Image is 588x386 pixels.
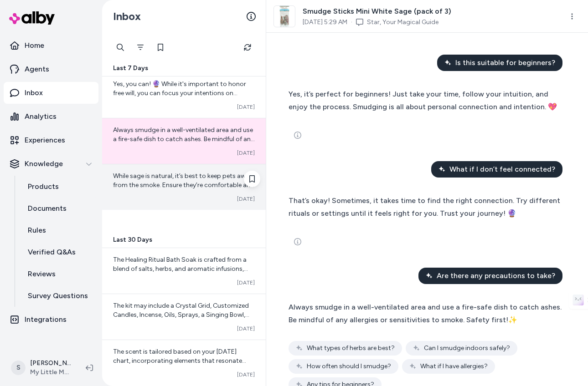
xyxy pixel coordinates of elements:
[4,129,98,151] a: Experiences
[420,362,488,371] span: What if I have allergies?
[25,158,63,169] p: Knowledge
[274,6,295,27] img: SmudgeSticks_MiniWhite_Sage_packof3.jpg
[25,111,57,122] p: Analytics
[25,135,65,146] p: Experiences
[113,348,252,383] span: The scent is tailored based on your [DATE] chart, incorporating elements that resonate with your ...
[303,18,347,27] span: [DATE] 5:29 AM
[11,361,26,375] span: S
[237,371,255,378] span: [DATE]
[30,368,71,377] span: My Little Magic Shop
[289,303,562,324] span: Always smudge in a well-ventilated area and use a fire-safe dish to catch ashes. Be mindful of an...
[289,126,307,144] button: See more
[303,6,451,17] span: Smudge Sticks Mini White Sage (pack of 3)
[4,58,98,80] a: Agents
[19,285,98,307] a: Survey Questions
[131,38,150,56] button: Filter
[237,325,255,332] span: [DATE]
[28,203,67,214] p: Documents
[113,64,148,73] span: Last 7 Days
[424,344,510,353] span: Can I smudge indoors safely?
[19,219,98,241] a: Rules
[4,106,98,127] a: Analytics
[28,269,56,279] p: Reviews
[19,241,98,263] a: Verified Q&As
[19,176,98,198] a: Products
[307,362,391,371] span: How often should I smudge?
[113,126,255,152] span: Always smudge in a well-ventilated area and use a fire-safe dish to catch ashes. Be mindful of an...
[102,248,266,294] a: The Healing Ritual Bath Soak is crafted from a blend of salts, herbs, and aromatic infusions, des...
[289,90,557,111] span: Yes, it’s perfect for beginners! Just take your time, follow your intuition, and enjoy the proces...
[4,82,98,104] a: Inbox
[237,103,255,111] span: [DATE]
[5,353,78,382] button: S[PERSON_NAME]My Little Magic Shop
[113,80,252,142] span: Yes, you can! 🔮 While it's important to honor free will, you can focus your intentions on attract...
[289,233,307,251] button: See more
[28,290,88,301] p: Survey Questions
[289,196,560,218] span: That’s okay! Sometimes, it takes time to find the right connection. Try different rituals or sett...
[19,198,98,219] a: Documents
[437,270,555,281] span: Are there any precautions to take?
[4,35,98,56] a: Home
[102,164,266,210] a: While sage is natural, it’s best to keep pets away from the smoke. Ensure they’re comfortable and...
[25,40,44,51] p: Home
[113,10,141,23] h2: Inbox
[9,11,55,25] img: alby Logo
[238,38,257,56] button: Refresh
[237,195,255,203] span: [DATE]
[113,256,248,282] span: The Healing Ritual Bath Soak is crafted from a blend of salts, herbs, and aromatic infusions, des...
[102,118,266,164] a: Always smudge in a well-ventilated area and use a fire-safe dish to catch ashes. Be mindful of an...
[351,18,352,27] span: ·
[30,359,71,368] p: [PERSON_NAME]
[25,64,49,75] p: Agents
[102,72,266,118] a: Yes, you can! 🔮 While it's important to honor free will, you can focus your intentions on attract...
[28,181,59,192] p: Products
[307,344,395,353] span: What types of herbs are best?
[113,302,249,337] span: The kit may include a Crystal Grid, Customized Candles, Incense, Oils, Sprays, a Singing Bowl, Pe...
[25,314,67,325] p: Integrations
[28,247,76,258] p: Verified Q&As
[19,263,98,285] a: Reviews
[102,294,266,340] a: The kit may include a Crystal Grid, Customized Candles, Incense, Oils, Sprays, a Singing Bowl, Pe...
[455,57,555,68] span: Is this suitable for beginners?
[113,172,254,198] span: While sage is natural, it’s best to keep pets away from the smoke. Ensure they’re comfortable and...
[367,18,438,27] a: Star, Your Magical Guide
[102,340,266,386] a: The scent is tailored based on your [DATE] chart, incorporating elements that resonate with your ...
[25,87,43,98] p: Inbox
[449,164,555,175] span: What if I don’t feel connected?
[4,153,98,175] button: Knowledge
[113,235,152,244] span: Last 30 Days
[4,309,98,330] a: Integrations
[28,225,46,236] p: Rules
[237,149,255,157] span: [DATE]
[237,279,255,286] span: [DATE]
